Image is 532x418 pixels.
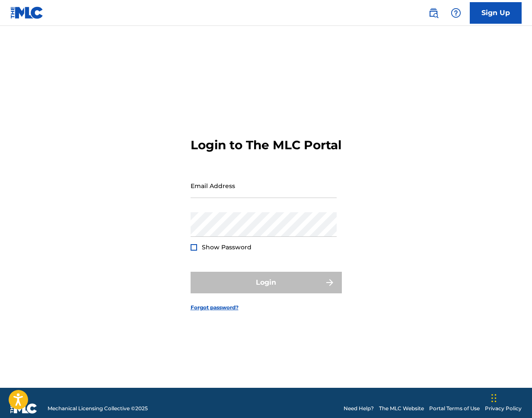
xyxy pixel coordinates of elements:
a: Need Help? [344,405,374,412]
div: Drag [491,385,497,411]
img: MLC Logo [10,6,44,19]
h3: Login to The MLC Portal [191,138,341,153]
a: Public Search [425,4,442,22]
a: Sign Up [470,2,522,24]
span: Show Password [202,243,252,251]
a: Portal Terms of Use [429,405,480,412]
span: Mechanical Licensing Collective © 2025 [48,405,148,412]
a: Privacy Policy [485,405,522,412]
img: help [451,8,461,18]
div: Help [447,4,465,22]
img: logo [10,403,37,414]
a: The MLC Website [379,405,424,412]
img: search [428,8,439,18]
a: Forgot password? [191,304,239,311]
iframe: Chat Widget [489,377,532,418]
